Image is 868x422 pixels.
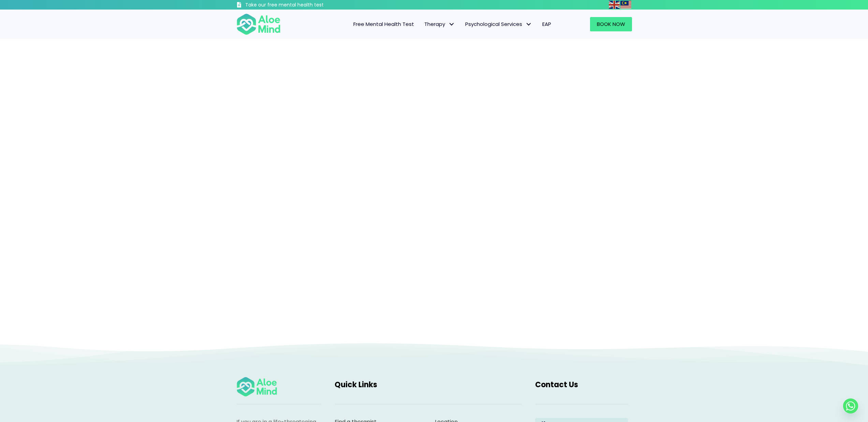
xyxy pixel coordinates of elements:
a: Book Now [590,17,632,31]
img: en [609,1,620,9]
a: English [609,1,620,9]
img: Aloe mind Logo [236,376,277,397]
nav: Menu [290,17,556,31]
img: Aloe mind Logo [236,13,281,35]
h3: Take our free mental health test [245,2,360,9]
a: EAP [537,17,556,31]
span: Therapy: submenu [447,19,457,29]
a: Psychological ServicesPsychological Services: submenu [460,17,537,31]
a: Free Mental Health Test [348,17,419,31]
a: Whatsapp [843,398,858,413]
span: Contact Us [535,379,578,390]
span: Free Mental Health Test [353,20,414,28]
iframe: Therapist matcher [236,71,632,327]
a: Malay [620,1,632,9]
img: ms [620,1,631,9]
span: Quick Links [335,379,377,390]
span: Psychological Services [465,20,532,28]
span: EAP [542,20,551,28]
span: Psychological Services: submenu [524,19,534,29]
a: Take our free mental health test [236,2,360,10]
span: Therapy [424,20,455,28]
span: Book Now [597,20,625,28]
a: TherapyTherapy: submenu [419,17,460,31]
